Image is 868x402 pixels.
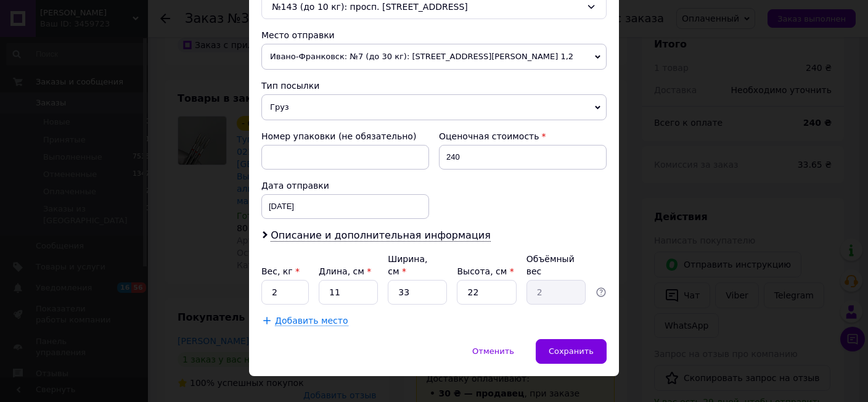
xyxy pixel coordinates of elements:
[261,266,300,276] label: Вес, кг
[261,179,429,192] div: Дата отправки
[457,266,514,276] label: Высота, см
[261,130,429,142] div: Номер упаковки (не обязательно)
[388,254,427,276] label: Ширина, см
[472,347,514,356] span: Отменить
[261,30,335,40] span: Место отправки
[549,347,594,356] span: Сохранить
[261,94,607,120] span: Груз
[526,253,586,277] div: Объёмный вес
[261,81,319,91] span: Тип посылки
[319,266,371,276] label: Длина, см
[439,130,607,142] div: Оценочная стоимость
[261,44,607,70] span: Ивано-Франковск: №7 (до 30 кг): [STREET_ADDRESS][PERSON_NAME] 1,2
[275,316,348,326] span: Добавить место
[271,229,491,242] span: Описание и дополнительная информация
